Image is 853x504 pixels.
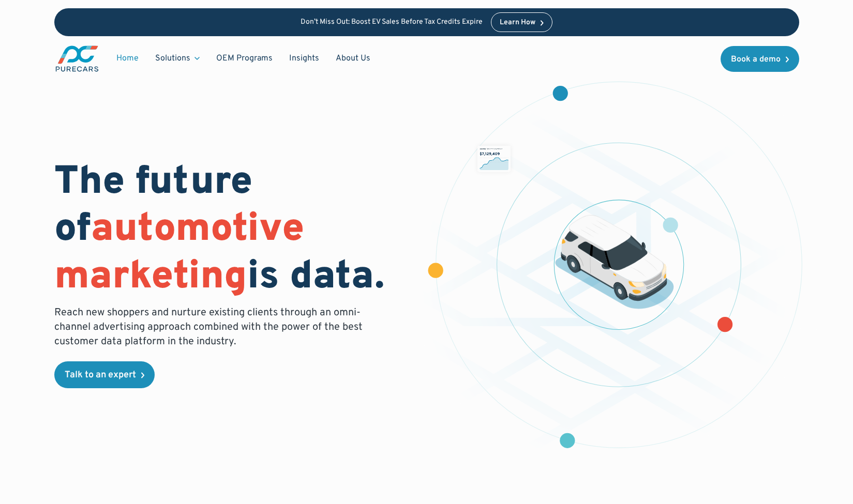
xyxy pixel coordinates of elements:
div: Book a demo [731,55,781,64]
p: Don’t Miss Out: Boost EV Sales Before Tax Credits Expire [301,18,483,27]
a: OEM Programs [208,49,281,68]
img: chart showing monthly dealership revenue of $7m [477,146,511,172]
a: main [54,44,100,73]
h1: The future of is data. [54,160,414,301]
a: Insights [281,49,327,68]
div: Learn How [500,19,535,26]
span: automotive marketing [54,205,304,302]
div: Talk to an expert [65,371,136,380]
img: illustration of a vehicle [555,215,674,309]
div: Solutions [155,53,190,64]
a: About Us [327,49,379,68]
a: Learn How [491,12,552,32]
div: Solutions [147,49,208,68]
a: Home [108,49,147,68]
a: Talk to an expert [54,361,155,388]
img: purecars logo [54,44,100,73]
a: Book a demo [721,46,799,72]
p: Reach new shoppers and nurture existing clients through an omni-channel advertising approach comb... [54,306,369,349]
